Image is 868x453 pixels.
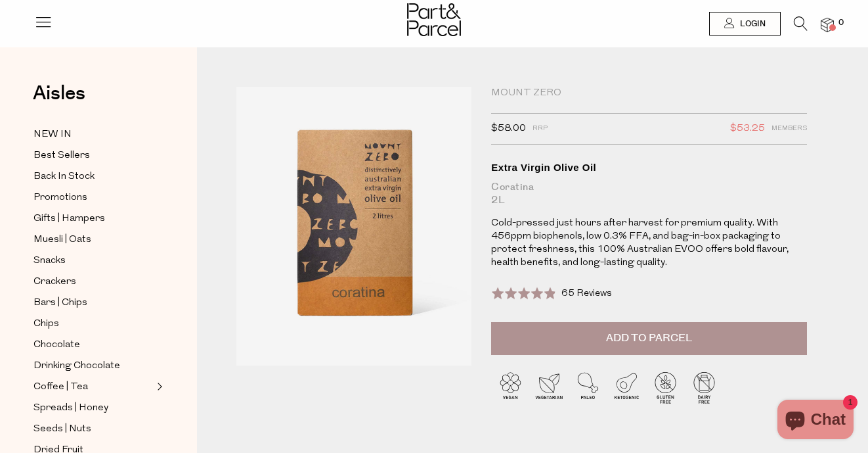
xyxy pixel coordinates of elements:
button: Expand/Collapse Coffee | Tea [154,379,163,394]
span: Best Sellers [33,148,90,164]
span: Seeds | Nuts [33,421,91,437]
span: $58.00 [491,120,526,137]
a: Chocolate [33,337,153,353]
div: Extra Virgin Olive Oil [491,161,807,174]
a: Promotions [33,189,153,206]
span: Drinking Chocolate [33,358,120,374]
a: NEW IN [33,126,153,143]
img: P_P-ICONS-Live_Bec_V11_Vegetarian.svg [530,368,569,407]
a: Login [709,12,781,36]
a: 0 [821,18,834,32]
span: RRP [532,120,548,137]
a: Seeds | Nuts [33,421,153,437]
a: Muesli | Oats [33,231,153,248]
div: Coratina 2L [491,181,807,207]
img: P_P-ICONS-Live_Bec_V11_Gluten_Free.svg [646,368,685,407]
img: P_P-ICONS-Live_Bec_V11_Ketogenic.svg [607,368,646,407]
span: Chocolate [33,337,80,353]
a: Gifts | Hampers [33,210,153,227]
span: 0 [835,17,847,29]
img: Part&Parcel [407,3,461,36]
span: Gifts | Hampers [33,211,105,227]
img: P_P-ICONS-Live_Bec_V11_Vegan.svg [491,368,530,407]
a: Drinking Chocolate [33,358,153,374]
a: Spreads | Honey [33,400,153,416]
span: Chips [33,316,59,332]
span: Back In Stock [33,169,95,185]
span: Muesli | Oats [33,232,91,248]
span: 65 Reviews [561,289,612,298]
a: Coffee | Tea [33,379,153,395]
span: Coffee | Tea [33,379,88,395]
p: Cold-pressed just hours after harvest for premium quality. With 456ppm biophenols, low 0.3% FFA, ... [491,217,807,270]
span: $53.25 [730,120,765,137]
a: Snacks [33,252,153,269]
span: Promotions [33,190,87,206]
a: Back In Stock [33,168,153,185]
a: Best Sellers [33,147,153,164]
a: Aisles [33,83,85,116]
button: Add to Parcel [491,322,807,355]
a: Crackers [33,274,153,290]
span: Add to Parcel [606,331,692,346]
img: Extra Virgin Olive Oil [236,87,472,366]
span: Snacks [33,253,66,269]
img: P_P-ICONS-Live_Bec_V11_Paleo.svg [569,368,607,407]
div: Mount Zero [491,87,807,100]
span: Crackers [33,274,76,290]
a: Bars | Chips [33,295,153,311]
span: Members [771,120,807,137]
span: Spreads | Honey [33,400,108,416]
span: NEW IN [33,127,72,143]
span: Login [737,18,766,30]
span: Bars | Chips [33,295,87,311]
inbox-online-store-chat: Shopify online store chat [773,400,857,442]
span: Aisles [33,79,85,108]
a: Chips [33,316,153,332]
img: P_P-ICONS-Live_Bec_V11_Dairy_Free.svg [685,368,724,407]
